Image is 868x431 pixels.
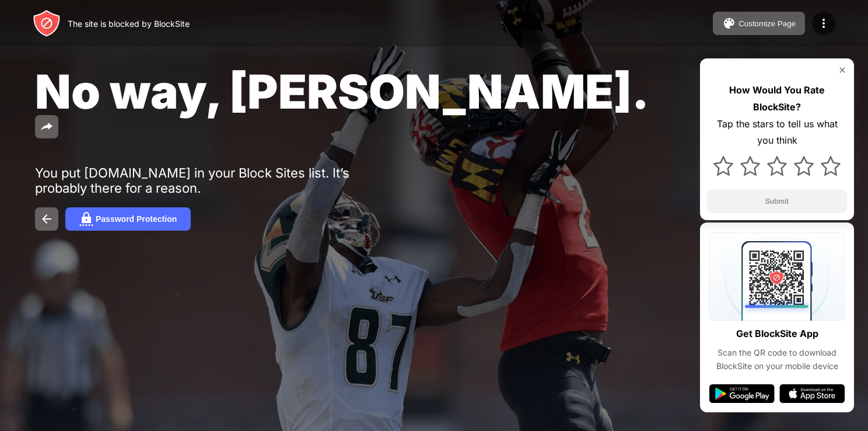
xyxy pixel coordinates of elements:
[821,156,841,176] img: star.svg
[738,19,796,28] div: Customize Page
[707,116,847,150] div: Tap the stars to tell us what you think
[707,82,847,116] div: How Would You Rate BlockSite?
[65,207,191,231] button: Password Protection
[709,346,845,373] div: Scan the QR code to download BlockSite on your mobile device
[817,16,831,30] img: menu-icon.svg
[35,165,395,196] div: You put [DOMAIN_NAME] in your Block Sites list. It’s probably there for a reason.
[740,156,760,176] img: star.svg
[40,212,54,226] img: back.svg
[713,12,805,35] button: Customize Page
[736,325,818,342] div: Get BlockSite App
[722,16,736,30] img: pallet.svg
[79,212,93,226] img: password.svg
[838,65,847,75] img: rate-us-close.svg
[33,9,61,37] img: header-logo.svg
[767,156,787,176] img: star.svg
[709,384,775,403] img: google-play.svg
[96,214,177,224] div: Password Protection
[794,156,814,176] img: star.svg
[40,120,54,134] img: share.svg
[713,156,733,176] img: star.svg
[707,190,847,213] button: Submit
[779,384,845,403] img: app-store.svg
[68,19,190,29] div: The site is blocked by BlockSite
[35,63,649,120] span: No way, [PERSON_NAME].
